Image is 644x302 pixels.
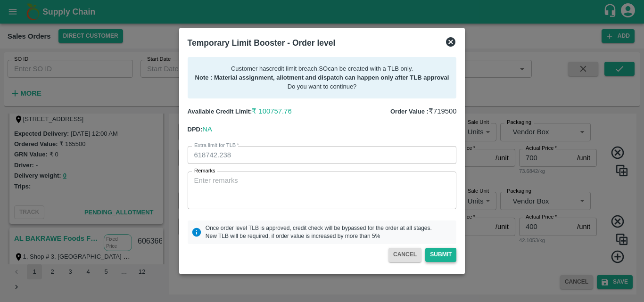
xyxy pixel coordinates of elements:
span: ₹ 719500 [429,107,457,115]
label: Remarks [194,167,215,175]
p: Customer has credit limit breach . SO can be created with a TLB only. [195,65,449,73]
p: Once order level TLB is approved, credit check will be bypassed for the order at all stages. New ... [206,224,432,240]
label: Extra limit for TLB [194,142,239,149]
b: DPD: [188,126,203,133]
button: Submit [425,248,456,261]
p: Note : Material assignment, allotment and dispatch can happen only after TLB approval [195,73,449,82]
span: NA [202,125,212,133]
b: Order Value : [390,108,429,115]
b: Available Credit Limit: [188,108,252,115]
span: ₹ 100757.76 [252,107,291,115]
p: Do you want to continue? [195,82,449,91]
b: Temporary Limit Booster - Order level [188,38,336,48]
input: Enter value [188,146,457,164]
button: CANCEL [388,248,421,261]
